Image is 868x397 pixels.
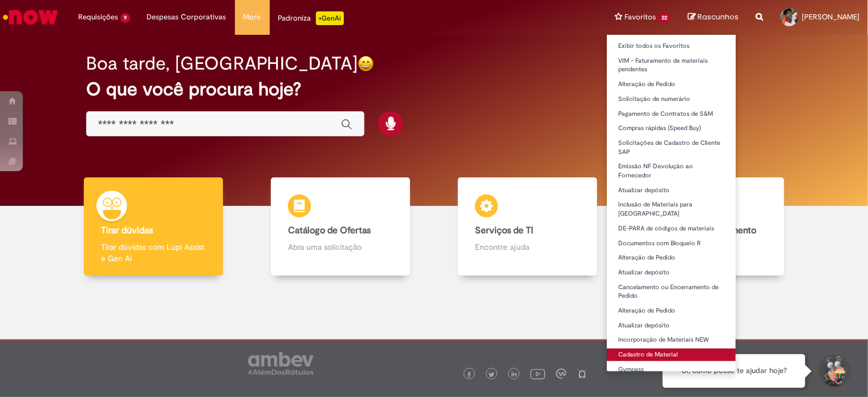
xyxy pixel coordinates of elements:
[802,12,859,22] span: [PERSON_NAME]
[475,225,533,236] b: Serviços de TI
[101,225,153,236] b: Tirar dúvidas
[60,177,247,276] a: Tirar dúvidas Tirar dúvidas com Lupi Assist e Gen Ai
[607,334,736,346] a: Incorporação de Materiais NEW
[607,349,736,361] a: Cadastro de Material
[607,122,736,135] a: Compras rápidas (Speed Buy)
[512,371,517,378] img: logo_footer_linkedin.png
[577,368,587,379] img: logo_footer_naosei.png
[434,177,621,276] a: Serviços de TI Encontre ajuda
[556,368,566,379] img: logo_footer_workplace.png
[530,366,545,381] img: logo_footer_youtube.png
[489,372,494,378] img: logo_footer_twitter.png
[78,11,118,23] span: Requisições
[607,222,736,235] a: DE-PARA de códigos de materiais
[607,78,736,91] a: Alteração de Pedido
[316,11,344,25] p: +GenAi
[248,352,314,375] img: logo_footer_ambev_rotulo_gray.png
[607,363,736,376] a: Gympass
[607,93,736,106] a: Solicitação de numerário
[607,160,736,181] a: Emissão NF Devolução ao Fornecedor
[247,177,434,276] a: Catálogo de Ofertas Abra uma solicitação
[607,40,736,52] a: Exibir todos os Favoritos
[607,319,736,332] a: Atualizar depósito
[624,11,656,23] span: Favoritos
[607,137,736,158] a: Solicitações de Cadastro de Cliente SAP
[607,281,736,302] a: Cancelamento ou Encerramento de Pedido
[607,184,736,197] a: Atualizar depósito
[607,252,736,264] a: Alteração de Pedido
[607,55,736,76] a: VIM - Faturamento de materiais pendentes
[86,54,358,74] h2: Boa tarde, [GEOGRAPHIC_DATA]
[607,237,736,250] a: Documentos com Bloqueio R
[288,225,371,236] b: Catálogo de Ofertas
[147,11,226,23] span: Despesas Corporativas
[475,241,580,253] p: Encontre ajuda
[607,266,736,279] a: Atualizar depósito
[606,34,736,372] ul: Favoritos
[101,241,206,264] p: Tirar dúvidas com Lupi Assist e Gen Ai
[658,13,671,23] span: 22
[244,11,261,23] span: More
[120,13,130,23] span: 9
[1,6,60,29] img: ServiceNow
[358,55,374,72] img: happy-face.png
[86,79,782,99] h2: O que você procura hoje?
[607,305,736,317] a: Alteração de Pedido
[688,12,739,23] a: Rascunhos
[697,11,739,22] span: Rascunhos
[288,241,393,253] p: Abra uma solicitação
[817,354,851,388] button: Iniciar Conversa de Suporte
[607,198,736,220] a: Inclusão de Materiais para [GEOGRAPHIC_DATA]
[607,108,736,120] a: Pagamento de Contratos de S&M
[663,354,805,388] div: Oi, como posso te ajudar hoje?
[278,11,344,25] div: Padroniza
[467,372,472,378] img: logo_footer_facebook.png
